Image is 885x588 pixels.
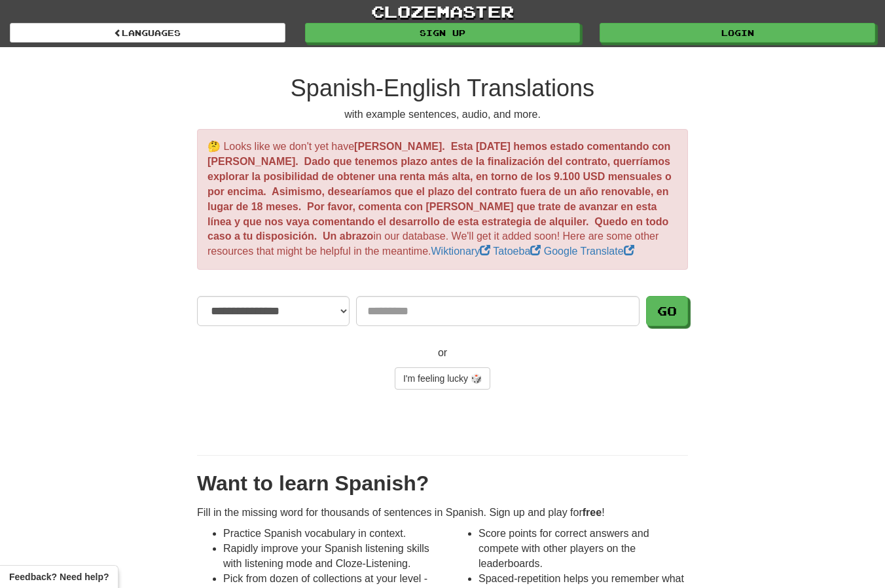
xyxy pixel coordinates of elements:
[356,296,640,326] input: Translate
[197,346,688,361] p: or
[197,505,688,521] p: Fill in the missing word for thousands of sentences in Spanish. Sign up and play for !
[197,75,688,101] h1: Spanish-English Translations
[223,542,433,572] li: Rapidly improve your Spanish listening skills with listening mode and Cloze-Listening.
[10,23,285,43] a: Languages
[583,507,602,518] strong: free
[208,141,672,242] strong: [PERSON_NAME]. Esta [DATE] hemos estado comentando con [PERSON_NAME]. Dado que tenemos plazo ante...
[197,129,688,270] p: 🤔 Looks like we don't yet have in our database. We'll get it added soon! Here are some other reso...
[9,570,109,583] span: Open feedback widget
[395,367,490,390] a: I'm feeling lucky 🎲
[197,107,688,122] p: with example sentences, audio, and more.
[646,296,688,326] button: Go
[493,246,543,257] a: Tatoeba
[479,526,688,572] li: Score points for correct answers and compete with other players on the leaderboards.
[305,23,581,43] a: Sign up
[431,246,494,257] a: Wiktionary
[223,526,433,542] li: Practice Spanish vocabulary in context.
[600,23,875,43] a: Login
[544,246,634,257] a: Google Translate
[197,469,688,499] div: Want to learn Spanish?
